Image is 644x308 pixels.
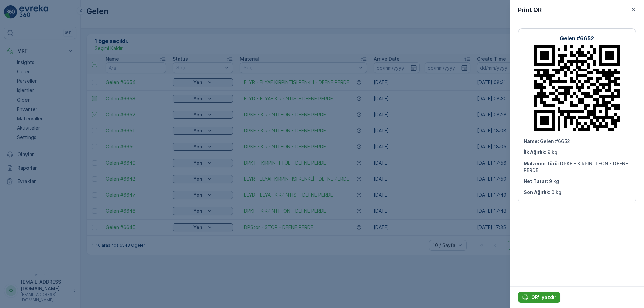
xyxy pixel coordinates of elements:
span: Son Ağırlık : [524,189,551,195]
span: 0 kg [34,154,44,160]
span: Net Tutar : [524,178,549,184]
span: 12 kg [31,143,43,149]
button: QR'ı yazdır [518,292,560,303]
p: QR'ı yazdır [531,294,556,301]
span: Name : [524,138,540,144]
span: Name : [6,110,22,116]
span: Son Ağırlık : [6,154,34,160]
span: Gelen #6652 [540,138,570,144]
span: Gelen #6653 [22,110,52,116]
span: Net Tutar : [6,143,31,149]
span: Malzeme Türü : [6,132,42,138]
span: Malzeme Türü : [524,161,560,166]
span: 12 kg [30,121,42,127]
span: ELYD - ELYAF KIRPINTISI - DEFNE PERDE [42,132,135,138]
p: Gelen #6653 [304,6,338,14]
span: 9 kg [549,178,559,184]
span: İlk Ağırlık : [524,149,547,155]
span: İlk Ağırlık : [6,121,30,127]
span: 0 kg [551,189,561,195]
p: Print QR [518,5,542,15]
span: DPKF - KIRPINTI FON - DEFNE PERDE [524,161,629,173]
span: 9 kg [547,149,557,155]
p: Gelen #6652 [560,34,594,42]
